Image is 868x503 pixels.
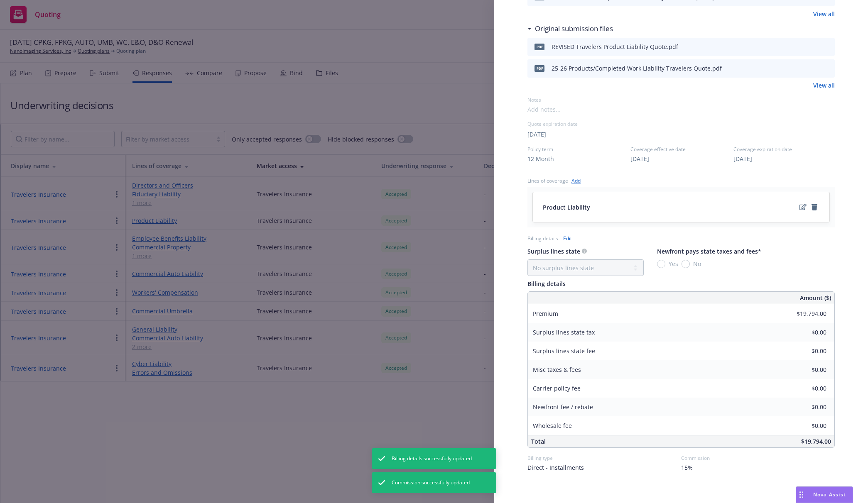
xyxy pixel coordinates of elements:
button: download file [811,42,817,52]
button: [DATE] [527,130,546,139]
span: Carrier policy fee [533,384,581,392]
span: $19,794.00 [801,437,831,445]
input: 0.00 [777,420,831,432]
input: 0.00 [777,364,831,376]
input: Yes [657,260,665,268]
a: edit [798,202,808,212]
button: [DATE] [630,154,649,163]
input: 0.00 [777,308,831,320]
div: Quote expiration date [527,120,835,127]
div: Billing details [527,279,835,288]
span: Direct - Installments [527,463,584,472]
div: Billing details [527,235,558,242]
span: Total [531,437,546,445]
div: REVISED Travelers Product Liability Quote.pdf [552,42,678,51]
a: remove [809,202,819,212]
button: [DATE] [733,154,752,163]
span: Wholesale fee [533,422,572,430]
span: Policy term [527,146,629,153]
div: Commission [681,454,835,461]
span: pdf [535,44,544,50]
button: preview file [824,63,831,73]
span: Surplus lines state tax [533,328,595,336]
span: Amount ($) [800,293,831,302]
span: Coverage effective date [630,146,732,153]
a: Edit [563,234,572,243]
a: View all [813,10,835,18]
span: Commission successfully updated [392,479,470,486]
input: 0.00 [777,401,831,413]
a: Add [571,176,581,185]
span: 15% [681,463,693,472]
span: pdf [535,65,544,71]
span: Newfront fee / rebate [533,403,593,411]
input: 0.00 [777,345,831,357]
span: Billing details successfully updated [392,455,472,462]
input: No [682,260,690,268]
span: Surplus lines state fee [533,347,595,355]
button: Nova Assist [796,486,853,503]
span: Surplus lines state [527,247,580,255]
div: Original submission files [527,23,613,34]
div: Notes [527,96,835,103]
div: Drag to move [796,487,807,503]
span: Newfront pays state taxes and fees* [657,247,761,255]
span: Product Liability [543,203,590,212]
span: Misc taxes & fees [533,366,581,374]
button: preview file [824,42,831,52]
div: 25-26 Products/Completed Work Liability Travelers Quote.pdf [552,64,722,73]
span: No [693,259,701,268]
a: View all [813,81,835,90]
input: 0.00 [777,326,831,339]
button: 12 Month [527,154,554,163]
input: 0.00 [777,382,831,395]
span: Nova Assist [813,491,846,498]
span: Yes [669,259,678,268]
span: Premium [533,310,558,317]
div: Lines of coverage [527,177,568,184]
h3: Original submission files [535,23,613,34]
span: Coverage expiration date [733,146,835,153]
div: Billing type [527,454,681,461]
button: download file [811,63,817,73]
